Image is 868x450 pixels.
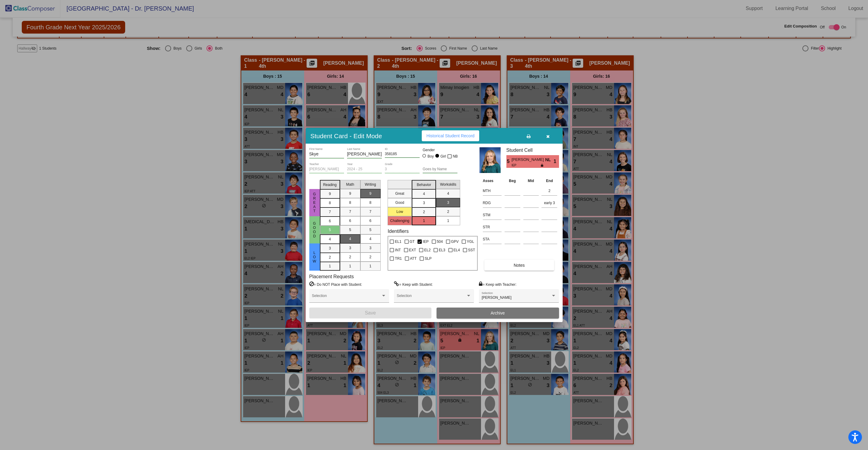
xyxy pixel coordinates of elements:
span: Historical Student Record [427,133,475,138]
span: 1 [349,263,351,269]
span: [PERSON_NAME] [512,157,545,163]
label: Identifiers [388,228,408,234]
span: 3 [369,245,372,251]
span: 2 [423,209,425,215]
span: 8 [349,200,351,205]
span: Writing [365,182,376,187]
span: Workskills [440,182,456,187]
span: 9 [369,191,372,196]
span: 6 [329,218,331,224]
span: NL [545,157,554,163]
span: 3 [423,200,425,206]
span: ATT [410,255,417,262]
th: Beg [503,178,522,184]
span: 2 [329,255,331,260]
span: GT [410,238,415,245]
mat-label: Gender [423,147,457,153]
span: 5 [506,158,512,165]
span: 3 [447,200,449,205]
button: Historical Student Record [422,130,480,141]
input: teacher [309,167,344,171]
input: assessment [483,210,502,220]
span: 2 [447,209,449,214]
span: 1 [369,263,372,269]
span: Save [365,310,376,315]
span: 5 [349,227,351,233]
span: IEP [512,163,541,168]
span: EL4 [454,246,460,254]
span: [PERSON_NAME] [482,295,512,300]
h3: Student Cell [506,147,559,153]
span: 9 [329,191,331,197]
span: 5 [369,227,372,233]
span: SLP [425,255,432,262]
span: Notes [514,263,525,268]
input: assessment [483,223,502,232]
span: 7 [369,209,372,214]
span: Great [312,192,317,213]
th: Asses [481,178,503,184]
span: Behavior [417,182,431,187]
span: 6 [349,218,351,223]
span: TR1 [395,255,402,262]
span: Good [312,221,317,238]
input: assessment [483,235,502,244]
input: year [347,167,382,171]
input: goes by name [423,167,457,171]
th: End [540,178,559,184]
div: Girl [440,154,446,159]
span: Archive [491,311,505,315]
span: EL1 [395,238,401,245]
span: Reading [323,182,337,187]
span: 2 [349,254,351,260]
th: Mid [522,178,540,184]
span: 4 [329,236,331,242]
button: Save [309,308,432,318]
span: 7 [349,209,351,214]
span: 8 [369,200,372,205]
h3: Student Card - Edit Mode [310,132,382,140]
span: 7 [329,209,331,215]
span: EXT [409,246,416,254]
span: 1 [554,158,559,165]
span: 4 [447,191,449,196]
label: = Keep with Student: [394,281,433,287]
input: Enter ID [385,152,420,156]
span: 1 [423,218,425,223]
input: grade [385,167,420,171]
button: Archive [437,308,559,318]
label: Placement Requests [309,274,354,279]
span: Math [346,182,354,187]
span: 3 [329,246,331,251]
span: EL3 [439,246,445,254]
button: Notes [484,260,554,271]
div: Boy [427,154,434,159]
span: 5 [329,227,331,233]
span: 8 [329,200,331,206]
span: 6 [369,218,372,223]
span: 9 [349,191,351,196]
label: = Do NOT Place with Student: [309,281,362,287]
span: SST [468,246,475,254]
span: 4 [423,191,425,197]
label: = Keep with Teacher: [479,281,516,287]
input: assessment [483,186,502,195]
span: 4 [349,236,351,242]
span: GPV [451,238,459,245]
span: IEP [423,238,428,245]
span: Low [312,251,317,263]
span: 3 [349,245,351,251]
span: 1 [447,218,449,223]
span: 1 [329,263,331,269]
span: EL2 [424,246,431,254]
span: NB [453,153,458,160]
span: YGL [467,238,474,245]
span: 2 [369,254,372,260]
input: assessment [483,198,502,207]
span: 504 [437,238,443,245]
span: INT [395,246,401,254]
span: 4 [369,236,372,242]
